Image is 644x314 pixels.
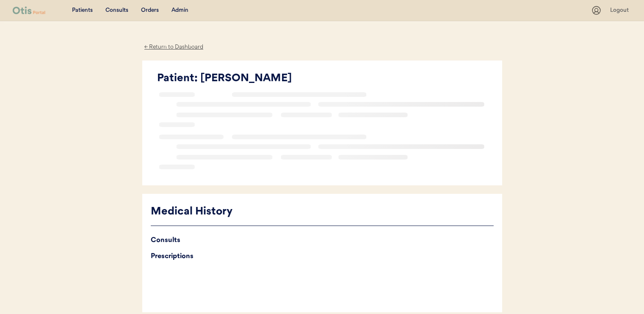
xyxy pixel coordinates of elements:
[151,234,494,246] div: Consults
[142,42,206,52] div: ← Return to Dashboard
[157,71,494,87] div: Patient: [PERSON_NAME]
[610,6,631,15] div: Logout
[151,204,494,220] div: Medical History
[141,6,159,15] div: Orders
[105,6,128,15] div: Consults
[171,6,188,15] div: Admin
[151,251,494,262] div: Prescriptions
[72,6,93,15] div: Patients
